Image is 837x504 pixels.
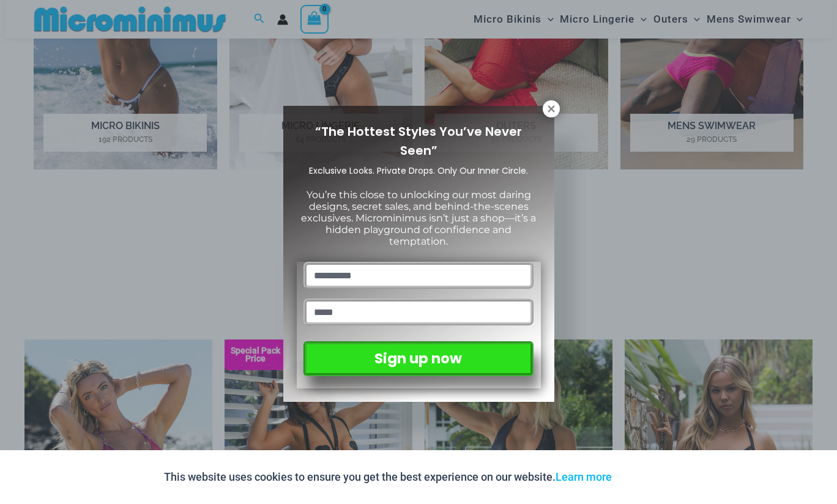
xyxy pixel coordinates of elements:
[543,100,560,117] button: Close
[315,123,522,159] span: “The Hottest Styles You’ve Never Seen”
[303,341,533,376] button: Sign up now
[164,468,612,486] p: This website uses cookies to ensure you get the best experience on our website.
[621,462,673,492] button: Accept
[556,470,612,483] a: Learn more
[301,189,536,248] span: You’re this close to unlocking our most daring designs, secret sales, and behind-the-scenes exclu...
[309,165,528,177] span: Exclusive Looks. Private Drops. Only Our Inner Circle.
